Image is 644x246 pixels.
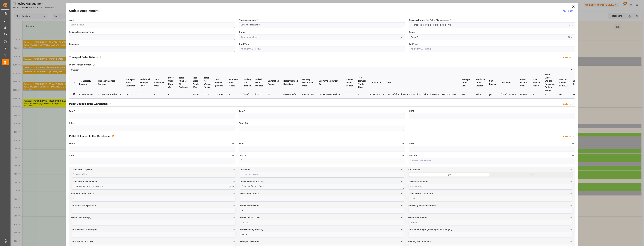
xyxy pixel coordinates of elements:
span: Total Net Weight (in KG) [240,228,263,231]
span: Total Insurance Cost [240,204,260,207]
textarea: dce402f4c32e [69,22,235,28]
button: Total Volume (in CDM) [232,240,236,243]
span: transport [71,69,79,71]
input: DD-MM-YYYY HH:MM [409,46,575,52]
div: [DATE] [255,93,263,96]
th: Transport Service Provider [96,73,123,92]
span: Transport Price Estimated [408,192,433,195]
div: Collapse [563,56,571,59]
span: Total Number Of Packages [71,228,97,231]
div: 176.01 [126,93,135,96]
th: Created At [499,73,518,92]
button: Actual Pallet Places [400,192,404,196]
button: Euro C [401,109,405,113]
span: Diesel Cost Ratio (%) [71,216,91,219]
button: View description [110,133,116,139]
button: Total Out [401,121,405,125]
div: [DATE] 11:40:46 [501,93,516,96]
textarea: Castenau Destretefonds [240,184,404,190]
th: Destination Region [266,73,281,92]
div: dce402f4c32e [370,93,384,96]
button: Total Insurance Cost [400,204,404,207]
div: 532.8 [204,93,211,96]
div: Collapse [563,103,571,106]
span: Actual Pallet Places [240,192,259,195]
button: Ramp [571,30,575,34]
textarea: 0 [239,158,405,163]
span: Other [69,122,74,125]
span: DACHSER COF FOODSERVICE [73,185,104,188]
textarea: 828a449304ca [71,172,236,178]
th: Total Net Weight (in KG) [202,73,213,92]
button: Transport Price Estimated [569,192,573,196]
button: Total Number Of Packages [232,228,236,231]
div: yes [408,172,490,178]
div: Yes [462,93,471,96]
button: End Time * [571,42,575,46]
span: Estimated Pallet Places [71,192,94,195]
button: View description [98,54,103,60]
button: Created At [400,168,404,172]
div: 642.12 [193,93,199,96]
span: Euro C [239,142,245,145]
span: Additional Transport Fees [71,204,96,207]
button: Other [231,121,235,125]
span: Status [239,31,245,34]
h2: Pallet Loaded in the Warehouse [69,102,108,106]
div: Yes [559,93,568,96]
div: 0010007416 [302,93,314,96]
button: Euro B [231,142,235,145]
div: 0 [179,93,188,96]
div: 2574.636 [215,93,224,96]
div: [DATE] [243,93,251,96]
span: End Time [409,43,419,46]
th: Transport ID Logward [77,73,96,92]
span: Total In [239,154,246,157]
button: open menu [399,35,404,40]
textarea: Dachser messagerie [239,22,405,28]
th: Total Number Trade Units [356,73,368,92]
span: CHEP [409,142,414,145]
button: CHEP [571,142,575,145]
h2: Update Appointment [69,9,98,13]
th: Number of Full Pallets [344,73,356,92]
span: Created [409,154,417,157]
th: Transport Price Estimated [123,73,138,92]
span: Slot Booked [408,168,420,171]
span: Diesel Incurred Cost [408,216,428,219]
button: Start Time * [401,42,405,46]
span: Transport Service Provider [71,180,97,183]
span: Transport ID Logward [71,168,92,171]
th: Total Insurance Cost [152,73,166,92]
input: DD-MM-YYYY [408,184,573,190]
input: DD-MM-YYYY HH:MM [239,46,405,52]
span: Select Transport Order [69,63,91,66]
span: Total Expected Costs [240,216,260,219]
div: Castenau Destretefonds [319,93,342,96]
button: Transport ID Logward [232,168,236,172]
div: 828a449304ca [79,93,94,96]
button: Delivery Destination Name [231,30,235,34]
button: Additional Transport Fees [232,204,236,207]
span: Start Time [239,43,251,46]
h2: Pallet Unloaded to the Warehouse [69,134,110,138]
th: Total Number Of Packages [177,73,190,92]
div: -3.0978 [520,93,528,96]
span: Total Gross Weight (Including Pallets' Weight) [408,228,452,231]
input: DD-MM-YYYY HH:MM [240,172,404,178]
th: Shipping Origin [571,73,584,92]
button: Trucking company * [401,18,405,22]
button: View description [108,101,113,106]
th: Delivery Destination City [317,73,344,92]
th: TimeSlot Id [368,73,386,92]
span: Ramp [409,31,415,34]
button: Total Gross Weight (Including Pallets' Weight) [569,228,573,231]
button: Diesel Incurred Cost [569,216,573,219]
button: open menu [569,35,574,40]
th: Loading Date Planned [241,73,253,92]
div: FR-02570 [573,93,582,96]
th: Purchase Order Created [473,73,487,92]
div: <a href='[URL][DOMAIN_NAME][DATE]'> [URL][DOMAIN_NAME][DATE] </a> [388,93,457,96]
span: TRANSPORT DACHSER COF FOODSERVICE [411,24,454,27]
span: Comments [69,43,79,46]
